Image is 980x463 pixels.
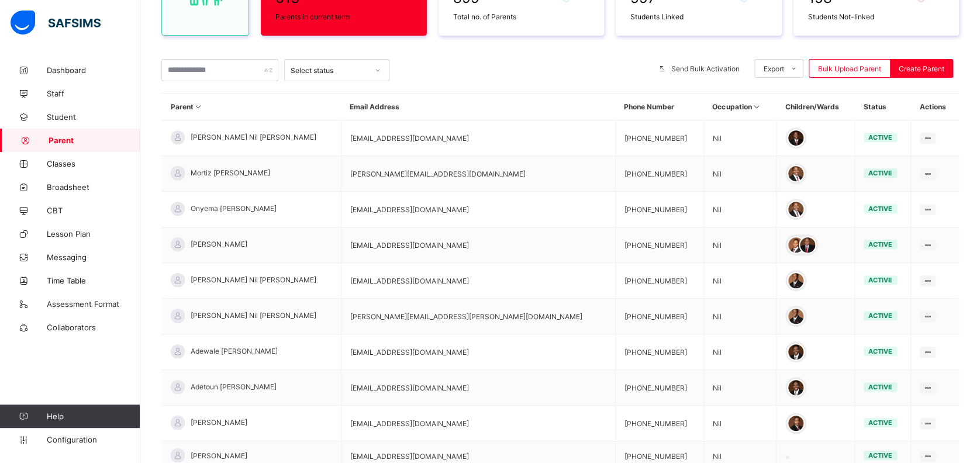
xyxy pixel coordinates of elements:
span: [PERSON_NAME] Nil [PERSON_NAME] [191,133,316,141]
td: [PHONE_NUMBER] [615,227,703,263]
td: [EMAIL_ADDRESS][DOMAIN_NAME] [341,192,615,227]
span: [PERSON_NAME] Nil [PERSON_NAME] [191,311,316,320]
td: [EMAIL_ADDRESS][DOMAIN_NAME] [341,334,615,370]
span: Staff [47,89,140,98]
span: Create Parent [899,64,944,73]
td: Nil [703,334,777,370]
span: active [868,240,892,248]
td: Nil [703,120,777,156]
td: [PHONE_NUMBER] [615,370,703,406]
span: Messaging [47,253,140,262]
span: Dashboard [47,65,140,75]
span: Configuration [47,435,140,444]
td: Nil [703,156,777,192]
div: Select status [291,66,368,75]
span: Onyema [PERSON_NAME] [191,204,277,213]
td: [PERSON_NAME][EMAIL_ADDRESS][DOMAIN_NAME] [341,156,615,192]
span: active [868,419,892,427]
span: [PERSON_NAME] [191,451,247,460]
span: Classes [47,159,140,168]
img: safsims [11,11,101,35]
span: active [868,451,892,459]
span: active [868,169,892,177]
td: [EMAIL_ADDRESS][DOMAIN_NAME] [341,263,615,299]
span: active [868,347,892,355]
span: [PERSON_NAME] [191,418,247,427]
span: Student [47,112,140,122]
span: Export [764,64,784,73]
span: Collaborators [47,323,140,332]
span: Adetoun [PERSON_NAME] [191,382,277,391]
td: Nil [703,263,777,299]
th: Email Address [341,94,615,120]
td: [EMAIL_ADDRESS][DOMAIN_NAME] [341,406,615,441]
td: [EMAIL_ADDRESS][DOMAIN_NAME] [341,370,615,406]
span: Adewale [PERSON_NAME] [191,347,278,355]
span: Send Bulk Activation [671,64,740,73]
span: Students Not-linked [808,12,945,21]
td: Nil [703,227,777,263]
td: Nil [703,370,777,406]
span: Total no. of Parents [453,12,590,21]
td: [PHONE_NUMBER] [615,192,703,227]
span: Bulk Upload Parent [818,64,881,73]
span: Students Linked [630,12,767,21]
td: [EMAIL_ADDRESS][DOMAIN_NAME] [341,227,615,263]
span: [PERSON_NAME] Nil [PERSON_NAME] [191,275,316,284]
td: Nil [703,192,777,227]
span: active [868,133,892,141]
span: active [868,312,892,320]
span: Assessment Format [47,299,140,309]
th: Parent [162,94,341,120]
th: Occupation [703,94,777,120]
span: Parent [49,136,140,145]
span: Mortiz [PERSON_NAME] [191,168,270,177]
th: Status [854,94,910,120]
td: [PHONE_NUMBER] [615,299,703,334]
th: Phone Number [615,94,703,120]
td: [PHONE_NUMBER] [615,156,703,192]
span: Broadsheet [47,182,140,192]
td: Nil [703,299,777,334]
span: active [868,276,892,284]
span: Lesson Plan [47,229,140,239]
span: Time Table [47,276,140,285]
span: Help [47,412,140,421]
span: active [868,383,892,391]
i: Sort in Ascending Order [194,102,203,111]
span: [PERSON_NAME] [191,240,247,248]
th: Actions [911,94,959,120]
td: [PERSON_NAME][EMAIL_ADDRESS][PERSON_NAME][DOMAIN_NAME] [341,299,615,334]
td: [PHONE_NUMBER] [615,334,703,370]
td: [PHONE_NUMBER] [615,120,703,156]
td: [PHONE_NUMBER] [615,263,703,299]
span: CBT [47,206,140,215]
i: Sort in Ascending Order [751,102,761,111]
td: Nil [703,406,777,441]
td: [EMAIL_ADDRESS][DOMAIN_NAME] [341,120,615,156]
span: active [868,205,892,213]
td: [PHONE_NUMBER] [615,406,703,441]
th: Children/Wards [777,94,855,120]
span: Parents in current term [275,12,412,21]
